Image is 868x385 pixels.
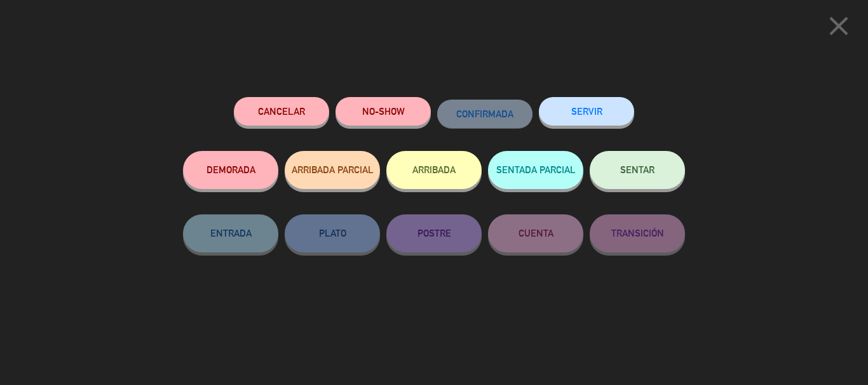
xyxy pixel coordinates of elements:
[823,10,855,42] i: close
[285,151,380,189] button: ARRIBADA PARCIAL
[488,214,583,252] button: CUENTA
[183,151,278,189] button: DEMORADA
[183,214,278,252] button: ENTRADA
[620,164,654,175] span: SENTAR
[336,97,431,126] button: NO-SHOW
[590,214,685,252] button: TRANSICIÓN
[819,10,858,47] button: close
[386,151,482,189] button: ARRIBADA
[234,97,329,126] button: Cancelar
[437,100,532,128] button: CONFIRMADA
[590,151,685,189] button: SENTAR
[539,97,634,126] button: SERVIR
[285,214,380,252] button: PLATO
[386,214,482,252] button: POSTRE
[456,108,513,119] span: CONFIRMADA
[488,151,583,189] button: SENTADA PARCIAL
[292,164,374,175] span: ARRIBADA PARCIAL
